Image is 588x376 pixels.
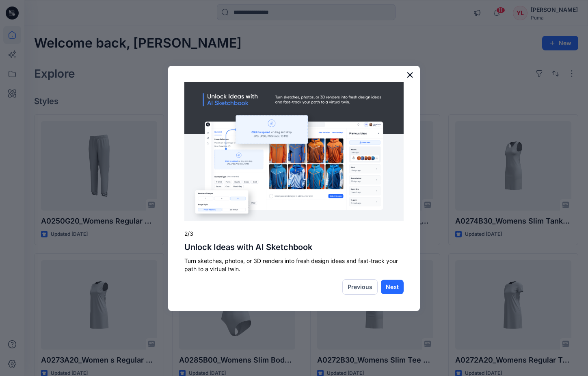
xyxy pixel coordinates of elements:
button: Previous [342,279,378,295]
p: Turn sketches, photos, or 3D renders into fresh design ideas and fast-track your path to a virtua... [184,257,404,273]
button: Next [381,280,404,294]
button: Close [406,68,414,81]
p: 2/3 [184,230,404,238]
h2: Unlock Ideas with AI Sketchbook [184,242,404,252]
